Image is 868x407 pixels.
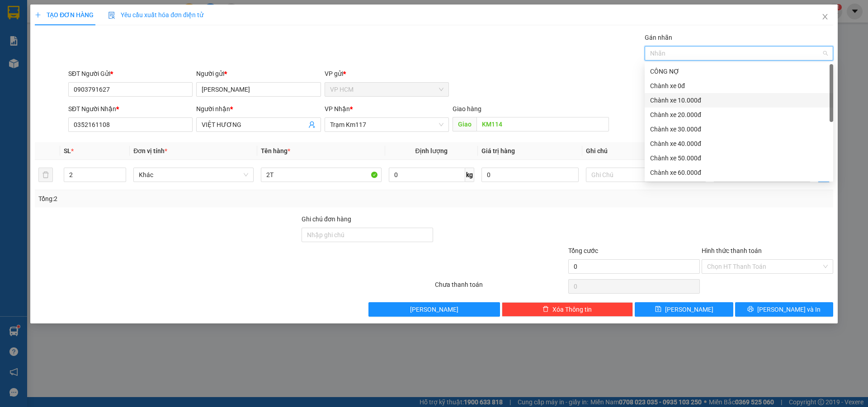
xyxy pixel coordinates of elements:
button: save[PERSON_NAME] [635,302,733,317]
div: Chành xe 40.000đ [645,136,833,151]
div: Người gửi [196,69,321,79]
span: Số 170 [PERSON_NAME], P8, Q11, [GEOGRAPHIC_DATA][PERSON_NAME] [4,48,62,70]
div: Chành xe 10.000đ [650,95,828,105]
div: SĐT Người Nhận [68,104,193,114]
div: CÔNG NỢ [645,64,833,79]
input: Ghi Chú [586,168,706,182]
input: Ghi chú đơn hàng [302,228,433,242]
span: save [655,306,661,313]
span: kg [465,168,474,182]
div: VP gửi [325,69,449,79]
strong: (NHÀ XE [GEOGRAPHIC_DATA]) [39,16,125,23]
button: [PERSON_NAME] [368,302,500,317]
div: Chành xe 50.000đ [650,153,828,163]
span: close [821,13,829,20]
div: Chành xe 0đ [645,79,833,93]
div: CÔNG NỢ [650,66,828,76]
div: Chành xe 30.000đ [650,124,828,134]
img: icon [108,12,115,19]
div: Chành xe 40.000đ [650,139,828,149]
div: SĐT Người Gửi [68,69,193,79]
span: VP Nhận [325,105,350,112]
div: Chưa thanh toán [434,280,567,295]
input: Dọc đường [476,117,609,131]
div: Người nhận [196,104,321,114]
div: Chành xe 20.000đ [645,108,833,122]
div: Chành xe 60.000đ [650,168,828,178]
th: Ghi chú [582,142,710,160]
span: Tổng cước [568,247,598,254]
button: delete [38,168,53,182]
span: Giao [453,117,476,131]
input: 0 [481,168,579,182]
input: Gán nhãn [650,48,652,59]
span: [PERSON_NAME] và In [757,304,821,314]
span: TẠO ĐƠN HÀNG [35,11,94,19]
label: Hình thức thanh toán [702,247,762,254]
input: VD: Bàn, Ghế [261,168,381,182]
span: user-add [308,121,316,128]
button: Close [812,5,838,30]
div: Chành xe 50.000đ [645,151,833,165]
label: Gán nhãn [645,34,672,41]
span: Khác [139,168,248,182]
span: Đơn vị tính [133,147,167,154]
span: Giá trị hàng [481,147,515,154]
span: [STREET_ADDRESS] [69,56,117,61]
span: SL [64,147,71,154]
span: VP Gửi: [4,37,21,42]
strong: NHÀ XE THUẬN HƯƠNG [34,5,129,15]
div: Chành xe 10.000đ [645,93,833,108]
span: [PERSON_NAME] [665,304,713,314]
span: Giao hàng [453,105,481,112]
div: Chành xe 20.000đ [650,110,828,120]
strong: HCM - ĐỊNH QUÁN - PHƯƠNG LÂM [42,24,122,30]
div: Chành xe 0đ [650,81,828,91]
span: VP HCM [21,37,39,42]
span: Tên hàng [261,147,290,154]
button: printer[PERSON_NAME] và In [735,302,833,317]
span: Định lượng [415,147,448,154]
label: Ghi chú đơn hàng [302,215,351,223]
span: Xóa Thông tin [552,304,592,314]
img: logo [6,6,28,29]
span: VP HCM [330,83,443,96]
span: Trạm Km117 [90,37,118,42]
span: VP Nhận: [69,37,90,42]
span: Trạm Km117 [330,118,443,131]
div: Tổng: 2 [38,194,335,204]
button: deleteXóa Thông tin [502,302,633,317]
span: plus [35,12,41,18]
div: Chành xe 30.000đ [645,122,833,136]
span: [PERSON_NAME] [410,304,458,314]
span: printer [747,306,754,313]
span: Yêu cầu xuất hóa đơn điện tử [108,11,203,19]
span: delete [542,306,549,313]
div: Chành xe 60.000đ [645,165,833,180]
